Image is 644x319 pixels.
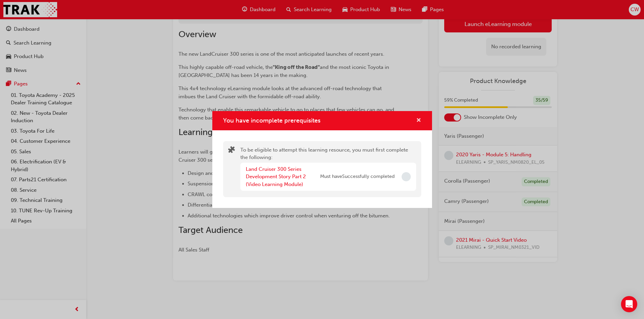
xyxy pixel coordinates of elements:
span: puzzle-icon [228,147,235,155]
div: To be eligible to attempt this learning resource, you must first complete the following: [240,146,416,192]
span: cross-icon [416,118,421,124]
span: You have incomplete prerequisites [223,117,320,124]
button: cross-icon [416,116,421,125]
span: Incomplete [402,172,411,181]
a: Land Cruiser 300 Series Development Story Part 2 (Video Learning Module) [246,166,306,187]
div: You have incomplete prerequisites [212,111,432,208]
div: Open Intercom Messenger [621,296,637,312]
span: Must have Successfully completed [320,173,395,181]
